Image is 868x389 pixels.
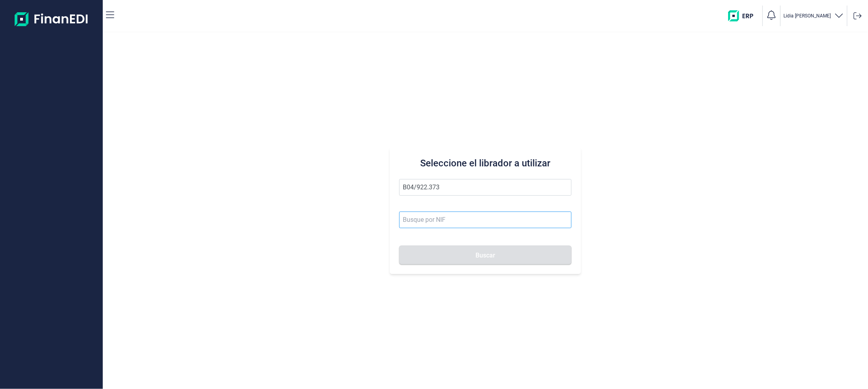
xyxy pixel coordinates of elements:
input: Busque por NIF [399,212,572,228]
img: Logo de aplicación [15,6,89,32]
span: Buscar [476,252,495,258]
p: Lidia [PERSON_NAME] [784,13,831,19]
button: Lidia [PERSON_NAME] [784,10,844,22]
img: erp [728,10,759,21]
input: Seleccione la razón social [399,179,572,196]
button: Buscar [399,246,572,265]
h3: Seleccione el librador a utilizar [399,157,572,170]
